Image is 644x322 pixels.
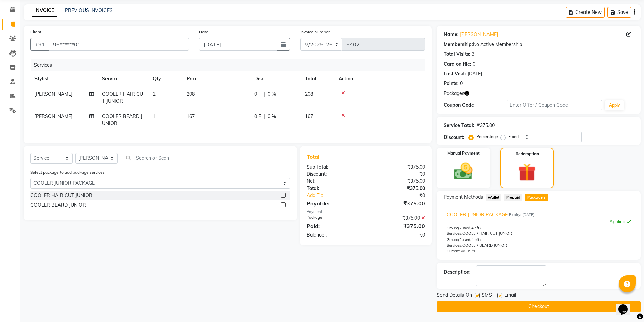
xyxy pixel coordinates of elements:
[302,185,366,192] div: Total:
[607,7,631,18] button: Save
[30,169,105,175] label: Select package to add package services
[268,91,276,98] span: 0 %
[30,202,86,209] div: COOLER BEARD JUNIOR
[366,222,430,230] div: ₹375.00
[444,194,483,201] span: Payment Methods
[447,226,458,230] span: Group:
[437,292,472,300] span: Send Details On
[307,209,425,215] div: Payments
[31,59,430,71] div: Services
[447,150,480,156] label: Manual Payment
[504,292,516,300] span: Email
[30,192,92,199] div: COOLER HAIR CUT JUNIOR
[302,199,366,207] div: Payable:
[302,222,366,230] div: Paid:
[366,178,430,185] div: ₹375.00
[302,171,366,178] div: Discount:
[307,153,322,160] span: Total
[444,122,474,129] div: Service Total:
[444,102,507,109] div: Coupon Code
[366,199,430,207] div: ₹375.00
[149,71,183,86] th: Qty
[437,301,641,312] button: Checkout
[444,269,471,276] div: Description:
[30,38,49,51] button: +91
[32,5,57,17] a: INVOICE
[472,249,476,253] span: ₹0
[187,113,195,119] span: 167
[472,51,474,58] div: 3
[458,237,462,242] span: (2
[335,71,425,86] th: Action
[471,237,474,242] span: 4
[366,231,430,239] div: ₹0
[366,164,430,171] div: ₹375.00
[543,196,546,200] span: 1
[250,71,301,86] th: Disc
[462,243,507,248] span: COOLER BEARD JUNIOR
[507,100,602,110] input: Enter Offer / Coupon Code
[462,231,512,236] span: COOLER HAIR CUT JUNIOR
[509,212,535,218] span: Expiry: [DATE]
[444,80,459,87] div: Points:
[525,194,548,201] span: Package
[65,7,113,14] a: PREVIOUS INVOICES
[471,226,474,230] span: 4
[482,292,492,300] span: SMS
[486,194,502,201] span: Wallet
[366,171,430,178] div: ₹0
[512,161,542,183] img: _gift.svg
[448,160,478,182] img: _cash.svg
[302,192,376,199] a: Add Tip
[447,211,508,218] span: COOLER JUNIOR PACKAGE
[199,29,208,35] label: Date
[616,295,637,315] iframe: chat widget
[302,215,366,222] div: Package
[34,91,72,97] span: [PERSON_NAME]
[444,60,471,68] div: Card on file:
[366,215,430,222] div: ₹375.00
[300,29,330,35] label: Invoice Number
[302,164,366,171] div: Sub Total:
[49,38,189,51] input: Search by Name/Mobile/Email/Code
[254,113,261,120] span: 0 F
[366,185,430,192] div: ₹375.00
[447,243,462,248] span: Services:
[447,231,462,236] span: Services:
[516,151,539,157] label: Redemption
[444,90,464,97] span: Packages
[476,133,498,140] label: Percentage
[264,91,265,98] span: |
[504,194,522,201] span: Prepaid
[102,91,143,104] span: COOLER HAIR CUT JUNIOR
[30,71,98,86] th: Stylist
[444,51,470,58] div: Total Visits:
[444,134,464,141] div: Discount:
[264,113,265,120] span: |
[458,237,481,242] span: used, left)
[153,113,156,119] span: 1
[460,80,463,87] div: 0
[268,113,276,120] span: 0 %
[508,133,519,140] label: Fixed
[305,113,313,119] span: 167
[473,60,475,68] div: 0
[34,113,72,119] span: [PERSON_NAME]
[444,41,473,48] div: Membership:
[460,31,498,38] a: [PERSON_NAME]
[302,231,366,239] div: Balance :
[183,71,250,86] th: Price
[305,91,313,97] span: 208
[605,100,624,110] button: Apply
[447,218,631,225] div: Applied
[187,91,195,97] span: 208
[302,178,366,185] div: Net:
[444,31,459,38] div: Name:
[468,70,482,77] div: [DATE]
[447,249,472,253] span: Current Value:
[30,29,41,35] label: Client
[377,192,430,199] div: ₹0
[566,7,605,18] button: Create New
[301,71,335,86] th: Total
[254,91,261,98] span: 0 F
